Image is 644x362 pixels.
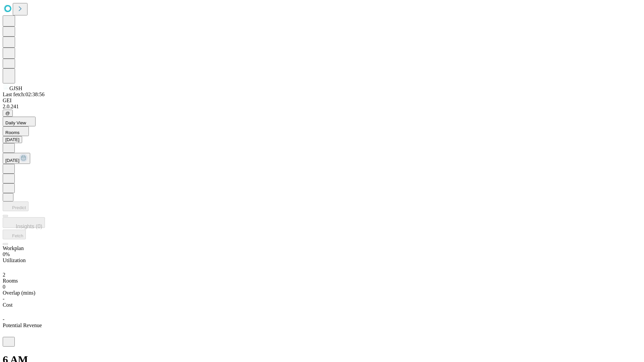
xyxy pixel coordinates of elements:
span: 0% [3,251,10,257]
span: Last fetch: 02:38:56 [3,92,45,97]
div: 2.0.241 [3,104,641,110]
span: 0 [3,284,5,290]
button: Daily View [3,117,36,126]
span: [DATE] [5,158,19,163]
button: [DATE] [3,153,30,164]
span: GJSH [9,85,22,91]
span: 2 [3,272,5,278]
span: Workplan [3,245,24,251]
span: Insights (0) [16,224,42,229]
span: Potential Revenue [3,322,42,328]
span: - [3,296,4,302]
div: GEI [3,98,641,104]
span: - [3,316,4,322]
span: Daily View [5,120,26,125]
button: @ [3,110,13,117]
button: Fetch [3,230,26,239]
button: Insights (0) [3,217,45,228]
span: Utilization [3,257,25,263]
button: [DATE] [3,136,22,143]
span: Rooms [5,130,19,135]
button: Predict [3,201,29,211]
button: Rooms [3,126,29,136]
span: @ [5,111,10,116]
span: Rooms [3,278,18,284]
span: Cost [3,302,12,308]
span: Overlap (mins) [3,290,35,296]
